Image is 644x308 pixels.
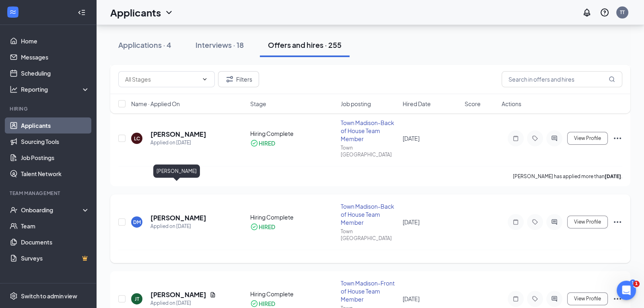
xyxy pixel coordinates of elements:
[150,222,206,230] div: Applied on [DATE]
[403,295,420,302] span: [DATE]
[403,218,420,226] span: [DATE]
[341,279,398,303] div: Town Madison-Front of House Team Member
[341,228,398,242] div: Town [GEOGRAPHIC_DATA]
[10,206,18,214] svg: UserCheck
[150,130,206,139] h5: [PERSON_NAME]
[250,223,258,231] svg: CheckmarkCircle
[250,290,336,298] div: Hiring Complete
[465,100,481,108] span: Score
[21,85,90,93] div: Reporting
[150,299,216,307] div: Applied on [DATE]
[502,71,622,87] input: Search in offers and hires
[250,213,336,221] div: Hiring Complete
[150,139,206,147] div: Applied on [DATE]
[630,279,636,286] div: 1
[21,218,90,234] a: Team
[131,100,180,108] span: Name · Applied On
[617,281,636,300] iframe: Intercom live chat
[530,219,540,225] svg: Tag
[268,40,342,50] div: Offers and hires · 255
[225,74,235,84] svg: Filter
[202,76,208,82] svg: ChevronDown
[341,202,398,226] div: Town Madison-Back of House Team Member
[21,234,90,250] a: Documents
[9,8,17,16] svg: WorkstreamLogo
[21,166,90,182] a: Talent Network
[250,100,266,108] span: Stage
[549,135,559,142] svg: ActiveChat
[259,139,275,147] div: HIRED
[613,133,622,143] svg: Ellipses
[403,100,431,108] span: Hired Date
[21,133,90,150] a: Sourcing Tools
[118,40,171,50] div: Applications · 4
[135,296,139,302] div: JT
[210,292,216,298] svg: Document
[511,296,521,302] svg: Note
[21,150,90,166] a: Job Postings
[250,300,258,308] svg: CheckmarkCircle
[403,135,420,142] span: [DATE]
[21,33,90,49] a: Home
[574,136,601,141] span: View Profile
[549,219,559,225] svg: ActiveChat
[574,296,601,302] span: View Profile
[620,9,625,16] div: TT
[10,105,88,112] div: Hiring
[10,190,88,197] div: Team Management
[513,173,622,180] p: [PERSON_NAME] has applied more than .
[134,135,140,142] div: LC
[10,292,18,300] svg: Settings
[150,214,206,222] h5: [PERSON_NAME]
[125,75,198,84] input: All Stages
[341,100,371,108] span: Job posting
[259,223,275,231] div: HIRED
[613,217,622,227] svg: Ellipses
[21,49,90,65] a: Messages
[21,292,77,300] div: Switch to admin view
[605,173,621,179] b: [DATE]
[511,219,521,225] svg: Note
[153,164,200,178] div: [PERSON_NAME]
[567,292,608,305] button: View Profile
[250,139,258,147] svg: CheckmarkCircle
[609,76,615,82] svg: MagnifyingGlass
[133,219,141,226] div: DM
[150,290,206,299] h5: [PERSON_NAME]
[549,296,559,302] svg: ActiveChat
[567,216,608,228] button: View Profile
[567,132,608,145] button: View Profile
[574,219,601,225] span: View Profile
[21,65,90,81] a: Scheduling
[21,250,90,266] a: SurveysCrown
[10,85,18,93] svg: Analysis
[530,296,540,302] svg: Tag
[195,40,244,50] div: Interviews · 18
[110,6,161,19] h1: Applicants
[218,71,259,87] button: Filter Filters
[633,281,640,287] span: 1
[502,100,521,108] span: Actions
[164,8,174,17] svg: ChevronDown
[341,119,398,143] div: Town Madison-Back of House Team Member
[250,129,336,138] div: Hiring Complete
[530,135,540,142] svg: Tag
[613,294,622,304] svg: Ellipses
[78,8,86,16] svg: Collapse
[259,300,275,308] div: HIRED
[600,8,609,17] svg: QuestionInfo
[341,144,398,158] div: Town [GEOGRAPHIC_DATA]
[21,117,90,133] a: Applicants
[582,8,592,17] svg: Notifications
[21,206,83,214] div: Onboarding
[511,135,521,142] svg: Note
